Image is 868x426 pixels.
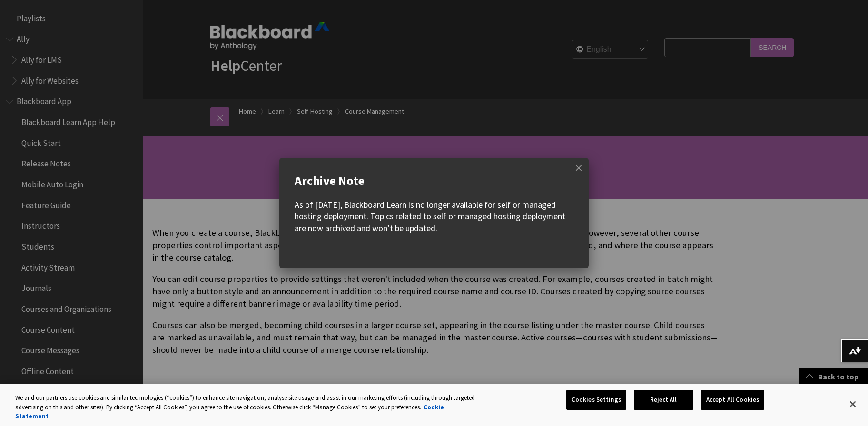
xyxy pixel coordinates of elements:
[634,390,693,410] button: Reject All
[566,390,626,410] button: Cookies Settings
[701,390,764,410] button: Accept All Cookies
[15,403,444,421] a: More information about your privacy, opens in a new tab
[15,393,477,421] div: We and our partners use cookies and similar technologies (“cookies”) to enhance site navigation, ...
[295,173,573,188] div: Archive Note
[295,199,573,234] div: As of [DATE], Blackboard Learn is no longer available for self or managed hosting deployment. Top...
[842,394,863,415] button: Close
